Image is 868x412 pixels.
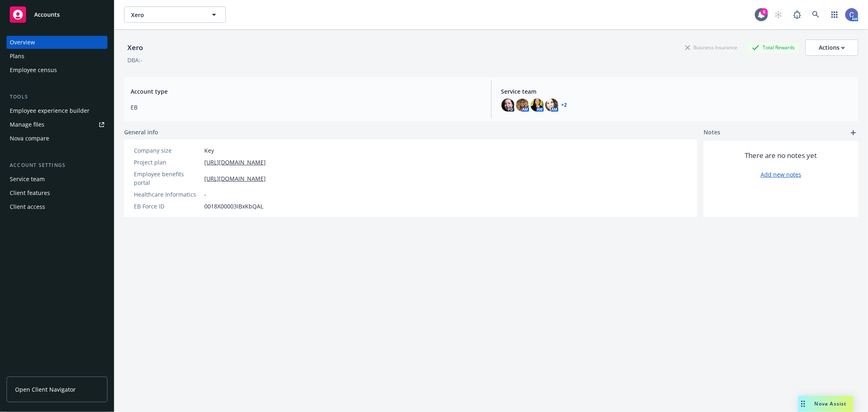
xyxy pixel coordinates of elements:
div: Manage files [10,118,44,131]
div: Client access [10,200,45,213]
div: Account settings [7,161,107,169]
div: Total Rewards [748,42,799,53]
span: Accounts [34,11,60,18]
a: Plans [7,50,107,63]
img: photo [501,99,514,112]
span: Key [204,146,214,155]
span: Account type [131,87,481,96]
a: Search [808,7,824,23]
div: Actions [819,40,845,55]
a: Client features [7,186,107,199]
img: photo [531,99,544,112]
span: Open Client Navigator [15,385,76,394]
button: Xero [124,7,226,23]
div: Healthcare Informatics [134,190,201,199]
img: photo [845,8,858,21]
a: Service team [7,173,107,186]
span: Nova Assist [815,400,847,407]
a: Manage files [7,118,107,131]
div: Business Insurance [681,42,741,53]
div: Overview [10,36,35,49]
div: 6 [761,8,768,15]
a: +2 [562,103,567,107]
a: Overview [7,36,107,49]
a: add [848,128,858,138]
a: [URL][DOMAIN_NAME] [204,158,266,167]
a: [URL][DOMAIN_NAME] [204,174,266,183]
div: Employee benefits portal [134,170,201,187]
a: Start snowing [770,7,787,23]
div: Client features [10,186,50,199]
div: Employee experience builder [10,104,90,117]
span: - [204,190,206,199]
img: photo [545,99,558,112]
a: Add new notes [761,170,801,179]
div: EB Force ID [134,202,201,210]
div: Employee census [10,64,57,77]
div: Nova compare [10,132,49,145]
a: Nova compare [7,132,107,145]
span: Xero [131,11,201,19]
button: Actions [805,39,858,56]
div: DBA: - [127,56,142,64]
a: Switch app [826,7,843,23]
span: 0018X00003IBxKbQAL [204,202,263,210]
span: Service team [501,87,852,96]
span: EB [131,103,481,112]
a: Client access [7,200,107,213]
span: Notes [704,128,720,138]
div: Service team [10,173,45,186]
a: Employee experience builder [7,104,107,117]
span: There are no notes yet [745,151,817,160]
a: Report a Bug [789,7,805,23]
a: Accounts [7,3,107,26]
div: Project plan [134,158,201,167]
div: Xero [124,42,146,53]
div: Tools [7,93,107,101]
span: General info [124,128,158,136]
div: Company size [134,146,201,155]
button: Nova Assist [798,396,853,412]
div: Drag to move [798,396,808,412]
a: Employee census [7,64,107,77]
div: Plans [10,50,24,63]
img: photo [516,99,529,112]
